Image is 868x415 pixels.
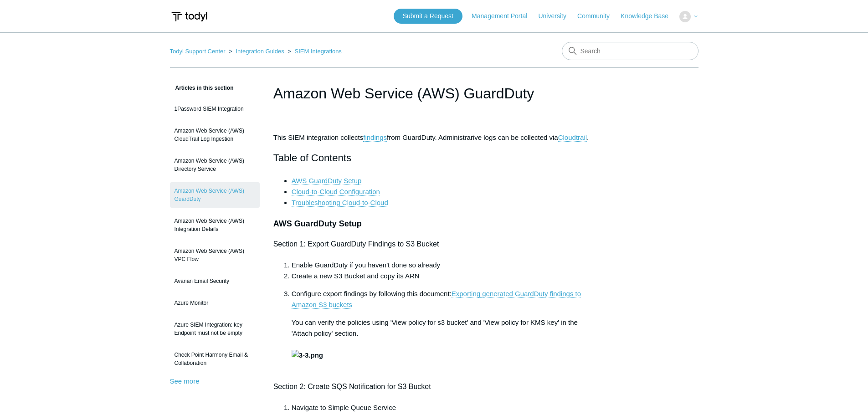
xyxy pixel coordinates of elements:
[292,199,388,207] a: Troubleshooting Cloud-to-Cloud
[273,238,595,250] h4: Section 1: Export GuardDuty Findings to S3 Bucket
[577,11,619,21] a: Community
[236,48,284,55] a: Integration Guides
[170,122,260,148] a: Amazon Web Service (AWS) CloudTrail Log Ingestion
[170,85,234,91] span: Articles in this section
[292,317,595,372] p: You can verify the policies using 'View policy for s3 bucket' and 'View policy for KMS key' in th...
[170,272,260,290] a: Avanan Email Security
[170,212,260,238] a: Amazon Web Service (AWS) Integration Details
[273,217,595,231] h3: AWS GuardDuty Setup
[558,133,587,142] a: Cloudtrail
[170,8,209,25] img: Todyl Support Center Help Center home page
[286,48,342,55] li: SIEM Integrations
[170,152,260,178] a: Amazon Web Service (AWS) Directory Service
[472,11,536,21] a: Management Portal
[292,260,595,271] li: Enable GuardDuty if you haven't done so already
[170,48,227,55] li: Todyl Support Center
[273,82,595,104] h1: Amazon Web Service (AWS) GuardDuty
[292,288,595,310] p: Configure export findings by following this document:
[363,133,387,142] a: findings
[394,9,462,24] a: Submit a Request
[273,150,595,166] h2: Table of Contents
[292,271,595,282] li: Create a new S3 Bucket and copy its ARN
[170,316,260,342] a: Azure SIEM Integration: key Endpoint must not be empty
[170,346,260,372] a: Check Point Harmony Email & Collaboration
[170,377,200,385] a: See more
[170,48,226,55] a: Todyl Support Center
[170,242,260,268] a: Amazon Web Service (AWS) VPC Flow
[170,182,260,208] a: Amazon Web Service (AWS) GuardDuty
[273,381,595,393] h4: Section 2: Create SQS Notification for S3 Bucket
[227,48,286,55] li: Integration Guides
[295,48,342,55] a: SIEM Integrations
[621,11,678,21] a: Knowledge Base
[292,188,380,196] a: Cloud-to-Cloud Configuration
[538,11,575,21] a: University
[292,177,362,185] a: AWS GuardDuty Setup
[170,100,260,118] a: 1Password SIEM Integration
[292,350,323,361] img: 3-3.png
[273,132,595,143] p: This SIEM integration collects from GuardDuty. Administrarive logs can be collected via .
[562,42,699,60] input: Search
[170,294,260,312] a: Azure Monitor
